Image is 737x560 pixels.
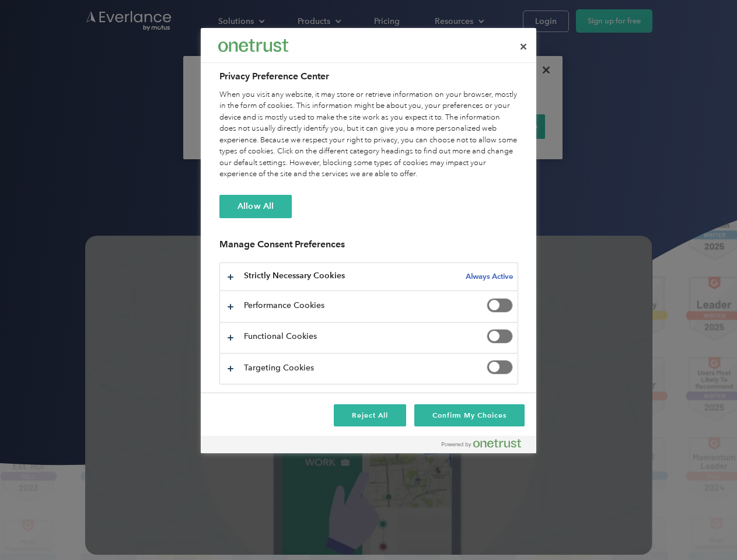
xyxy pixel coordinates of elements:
div: When you visit any website, it may store or retrieve information on your browser, mostly in the f... [219,89,518,180]
h3: Manage Consent Preferences [219,239,518,257]
div: Preference center [201,28,536,453]
button: Reject All [334,404,406,426]
img: Powered by OneTrust Opens in a new Tab [442,439,521,448]
button: Allow All [219,195,292,218]
h2: Privacy Preference Center [219,69,518,83]
img: Everlance [218,39,288,51]
button: Confirm My Choices [414,404,525,426]
a: Powered by OneTrust Opens in a new Tab [442,439,530,453]
div: Everlance [218,34,288,57]
input: Submit [86,69,145,94]
button: Close [511,34,536,60]
div: Privacy Preference Center [201,28,536,453]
